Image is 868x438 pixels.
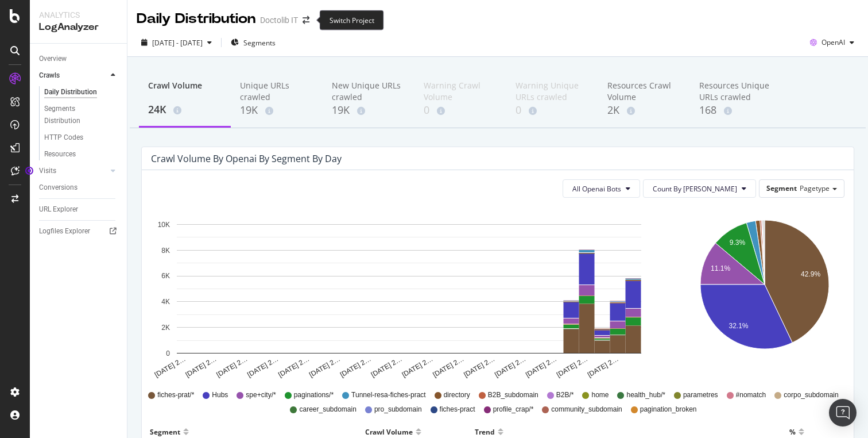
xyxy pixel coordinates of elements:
a: URL Explorer [39,203,119,216]
a: Resources [44,148,119,160]
span: fiches-prat/* [157,390,194,400]
span: pro_subdomain [374,405,422,414]
span: career_subdomain [299,405,356,414]
text: 2K [161,324,170,332]
div: Segments Distribution [44,103,108,127]
span: community_subdomain [551,405,622,414]
div: Crawl Volume [148,80,222,102]
div: 19K [332,103,405,118]
text: 42.9% [801,270,820,278]
a: HTTP Codes [44,132,119,144]
div: Resources [44,148,76,160]
a: Segments Distribution [44,103,119,127]
span: B2B/* [556,390,574,400]
span: fiches-pract [440,405,475,414]
span: B2B_subdomain [488,390,538,400]
span: home [591,390,609,400]
span: pagination_broken [640,405,697,414]
div: 0 [516,103,589,118]
div: Daily Distribution [44,86,97,98]
text: 4K [161,298,170,306]
svg: A chart. [151,207,667,379]
button: [DATE] - [DATE] [137,33,216,52]
div: New Unique URLs crawled [332,80,405,103]
div: Open Intercom Messenger [829,399,857,427]
span: Segment [766,183,797,193]
span: Count By Day [653,184,737,194]
div: Warning Unique URLs crawled [516,80,589,103]
div: Switch Project [320,10,384,30]
div: Visits [39,165,56,177]
a: Conversions [39,182,119,194]
a: Overview [39,53,119,65]
div: Unique URLs crawled [240,80,313,103]
div: HTTP Codes [44,132,83,144]
span: Hubs [212,390,228,400]
div: 168 [699,103,773,118]
div: Logfiles Explorer [39,225,90,237]
div: LogAnalyzer [39,21,118,34]
span: paginations/* [294,390,334,400]
text: 8K [161,247,170,255]
text: 32.1% [728,322,748,331]
span: Segments [243,38,276,48]
text: 0 [166,349,170,358]
span: Pagetype [800,183,830,193]
span: spe+city/* [246,390,276,400]
text: 10K [158,221,170,229]
div: Crawl Volume by openai by Segment by Day [151,153,342,164]
span: #nomatch [736,390,766,400]
svg: A chart. [684,207,845,379]
span: parametres [683,390,718,400]
a: Crawls [39,70,107,82]
button: Segments [226,33,280,52]
div: 19K [240,103,313,118]
a: Daily Distribution [44,86,119,98]
div: Daily Distribution [137,9,255,29]
div: Overview [39,53,67,65]
div: Tooltip anchor [24,166,34,176]
div: Crawls [39,70,60,82]
button: All Openai Bots [563,179,640,198]
div: Resources Unique URLs crawled [699,80,773,103]
div: Warning Crawl Volume [424,80,497,103]
div: arrow-right-arrow-left [303,16,309,24]
span: Tunnel-resa-fiches-pract [351,390,426,400]
text: 6K [161,272,170,281]
span: OpenAI [821,37,845,47]
button: OpenAI [805,33,859,52]
div: 2K [607,103,681,118]
div: 24K [148,102,222,117]
span: health_hub/* [626,390,665,400]
a: Logfiles Explorer [39,225,119,237]
div: Doctolib IT [260,14,298,26]
div: URL Explorer [39,203,78,216]
span: corpo_subdomain [784,390,838,400]
span: All Openai Bots [572,184,621,194]
span: profile_crap/* [493,405,534,414]
button: Count By [PERSON_NAME] [643,179,756,198]
text: 9.3% [729,239,745,247]
text: 11.1% [711,264,730,272]
div: Analytics [39,9,118,21]
div: Conversions [39,182,77,194]
span: directory [444,390,470,400]
a: Visits [39,165,107,177]
div: 0 [424,103,497,118]
div: Resources Crawl Volume [607,80,681,103]
span: [DATE] - [DATE] [152,38,203,48]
